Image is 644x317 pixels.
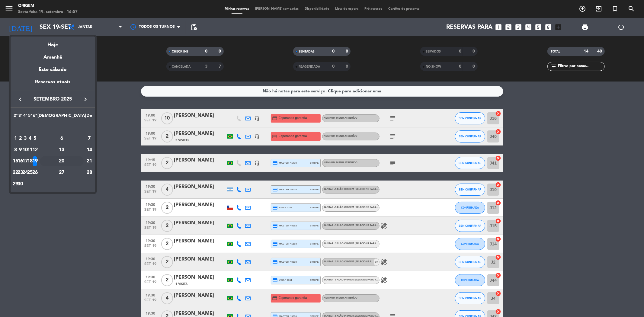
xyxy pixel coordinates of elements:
i: keyboard_arrow_right [82,96,89,103]
td: 12 de setembro de 2025 [33,144,37,156]
td: 3 de setembro de 2025 [23,133,27,144]
td: 17 de setembro de 2025 [23,156,27,167]
th: Terça-feira [18,112,23,122]
th: Sexta-feira [33,112,37,122]
th: Domingo [86,112,93,122]
td: 8 de setembro de 2025 [13,144,18,156]
td: 25 de setembro de 2025 [27,167,32,178]
div: 6 [40,133,84,144]
div: 19 [33,156,37,166]
td: 5 de setembro de 2025 [33,133,37,144]
td: 28 de setembro de 2025 [86,167,93,178]
div: 2 [18,133,23,144]
div: 11 [28,145,32,155]
button: keyboard_arrow_right [80,95,91,103]
td: 4 de setembro de 2025 [27,133,32,144]
th: Sábado [37,112,86,122]
div: 9 [18,145,23,155]
td: 20 de setembro de 2025 [37,156,86,167]
span: setembro 2025 [26,95,80,103]
div: 29 [13,179,18,189]
td: SET [13,122,93,133]
div: 3 [23,133,27,144]
td: 1 de setembro de 2025 [13,133,18,144]
div: Reservas atuais [11,78,95,91]
td: 10 de setembro de 2025 [23,144,27,156]
td: 18 de setembro de 2025 [27,156,32,167]
td: 23 de setembro de 2025 [18,167,23,178]
div: 18 [28,156,32,166]
div: 1 [13,133,18,144]
td: 26 de setembro de 2025 [33,167,37,178]
div: 24 [23,168,27,178]
th: Quarta-feira [23,112,27,122]
div: 20 [40,156,84,166]
div: 17 [23,156,27,166]
div: 26 [33,168,37,178]
td: 24 de setembro de 2025 [23,167,27,178]
td: 27 de setembro de 2025 [37,167,86,178]
td: 29 de setembro de 2025 [13,178,18,190]
div: Amanhã [11,49,95,61]
div: 27 [40,168,84,178]
div: 21 [86,156,92,166]
div: 5 [33,133,37,144]
div: 30 [18,179,23,189]
div: 13 [40,145,84,155]
div: 12 [33,145,37,155]
td: 2 de setembro de 2025 [18,133,23,144]
div: Este sábado [11,61,95,78]
td: 30 de setembro de 2025 [18,178,23,190]
div: 16 [18,156,23,166]
div: 4 [28,133,32,144]
td: 13 de setembro de 2025 [37,144,86,156]
td: 11 de setembro de 2025 [27,144,32,156]
td: 7 de setembro de 2025 [86,133,93,144]
i: keyboard_arrow_left [17,96,24,103]
td: 14 de setembro de 2025 [86,144,93,156]
th: Quinta-feira [27,112,32,122]
th: Segunda-feira [13,112,18,122]
td: 21 de setembro de 2025 [86,156,93,167]
div: 22 [13,168,18,178]
button: keyboard_arrow_left [15,95,26,103]
div: 25 [28,168,32,178]
div: 14 [86,145,92,155]
td: 22 de setembro de 2025 [13,167,18,178]
div: Hoje [11,37,95,49]
div: 10 [23,145,27,155]
div: 28 [86,168,92,178]
td: 9 de setembro de 2025 [18,144,23,156]
td: 19 de setembro de 2025 [33,156,37,167]
td: 15 de setembro de 2025 [13,156,18,167]
div: 8 [13,145,18,155]
td: 16 de setembro de 2025 [18,156,23,167]
div: 7 [86,133,92,144]
div: 15 [13,156,18,166]
div: 23 [18,168,23,178]
td: 6 de setembro de 2025 [37,133,86,144]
